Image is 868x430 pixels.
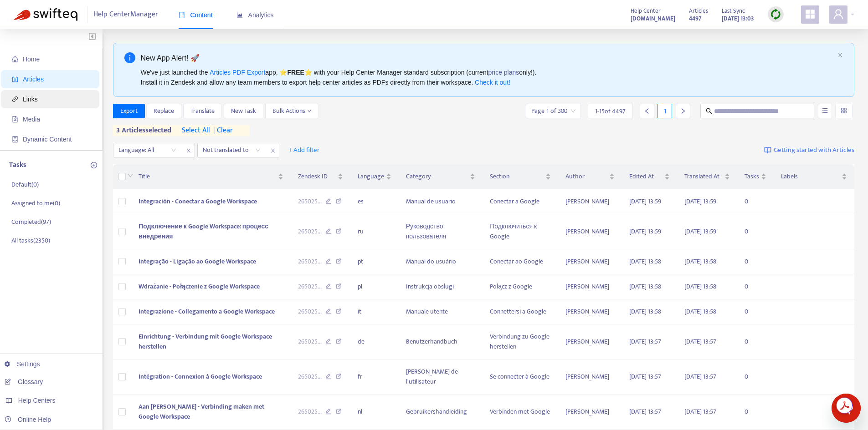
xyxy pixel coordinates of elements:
[139,196,257,207] span: Integración - Conectar a Google Workspace
[406,172,468,182] span: Category
[684,371,716,382] span: [DATE] 13:57
[483,189,558,214] td: Conectar a Google
[399,299,483,324] td: Manuale utente
[11,236,50,245] p: All tasks ( 2350 )
[139,401,264,422] span: Aan [PERSON_NAME] - Verbinding maken met Google Workspace
[18,397,56,404] span: Help Centers
[629,226,661,237] span: [DATE] 13:59
[781,172,840,182] span: Labels
[179,12,185,18] span: book
[558,274,622,299] td: [PERSON_NAME]
[629,196,661,207] span: [DATE] 13:59
[11,217,51,227] p: Completed ( 97 )
[154,106,174,116] span: Replace
[210,69,265,76] a: Articles PDF Export
[5,378,43,385] a: Glossary
[23,76,44,83] span: Articles
[684,256,716,267] span: [DATE] 13:58
[23,56,40,63] span: Home
[558,395,622,430] td: [PERSON_NAME]
[629,172,663,182] span: Edited At
[236,12,243,18] span: area-chart
[677,164,737,189] th: Translated At
[483,324,558,359] td: Verbindung zu Google herstellen
[657,104,672,118] div: 1
[298,372,322,382] span: 265025 ...
[745,172,759,182] span: Tasks
[399,324,483,359] td: Benutzerhandbuch
[236,11,274,19] span: Analytics
[737,324,774,359] td: 0
[128,173,133,178] span: down
[350,395,399,430] td: nl
[12,96,18,102] span: link
[837,52,843,58] button: close
[91,162,97,168] span: plus-circle
[23,96,38,103] span: Links
[689,14,701,24] strong: 4497
[298,227,322,237] span: 265025 ...
[350,274,399,299] td: pl
[629,281,661,292] span: [DATE] 13:58
[737,164,774,189] th: Tasks
[183,145,195,156] span: close
[399,395,483,430] td: Gebruikershandleiding
[399,189,483,214] td: Manual de usuario
[298,282,322,292] span: 265025 ...
[737,395,774,430] td: 0
[558,359,622,395] td: [PERSON_NAME]
[298,307,322,317] span: 265025 ...
[774,145,854,156] span: Getting started with Articles
[558,299,622,324] td: [PERSON_NAME]
[764,143,854,157] a: Getting started with Articles
[307,109,312,113] span: down
[350,299,399,324] td: it
[224,104,263,118] button: New Task
[291,164,350,189] th: Zendesk ID
[737,189,774,214] td: 0
[399,249,483,274] td: Manual do usuário
[737,299,774,324] td: 0
[12,136,18,142] span: container
[399,359,483,395] td: [PERSON_NAME] de l'utilisateur
[350,249,399,274] td: pt
[565,172,607,182] span: Author
[93,6,158,23] span: Help Center Manager
[631,14,675,24] strong: [DOMAIN_NAME]
[684,306,716,317] span: [DATE] 13:58
[265,104,319,118] button: Bulk Actionsdown
[558,164,622,189] th: Author
[822,107,828,114] span: unordered-list
[141,67,834,87] div: We've just launched the app, ⭐ ⭐️ with your Help Center Manager standard subscription (current on...
[399,214,483,249] td: Руководство пользователя
[770,9,781,20] img: sync.dc5367851b00ba804db3.png
[774,164,855,189] th: Labels
[350,164,399,189] th: Language
[11,180,39,189] p: Default ( 0 )
[684,281,716,292] span: [DATE] 13:58
[12,56,18,62] span: home
[558,324,622,359] td: [PERSON_NAME]
[5,416,51,423] a: Online Help
[832,394,861,423] iframe: Button to launch messaging window
[350,189,399,214] td: es
[684,226,716,237] span: [DATE] 13:59
[629,306,661,317] span: [DATE] 13:58
[558,214,622,249] td: [PERSON_NAME]
[764,147,771,154] img: image-link
[558,249,622,274] td: [PERSON_NAME]
[558,189,622,214] td: [PERSON_NAME]
[737,359,774,395] td: 0
[139,371,262,382] span: Intégration - Connexion à Google Workspace
[595,106,626,116] span: 1 - 15 of 4497
[124,52,135,63] span: info-circle
[190,106,215,116] span: Translate
[737,274,774,299] td: 0
[737,214,774,249] td: 0
[12,76,18,82] span: account-book
[358,172,384,182] span: Language
[631,6,661,16] span: Help Center
[350,214,399,249] td: ru
[684,336,716,347] span: [DATE] 13:57
[287,69,304,76] b: FREE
